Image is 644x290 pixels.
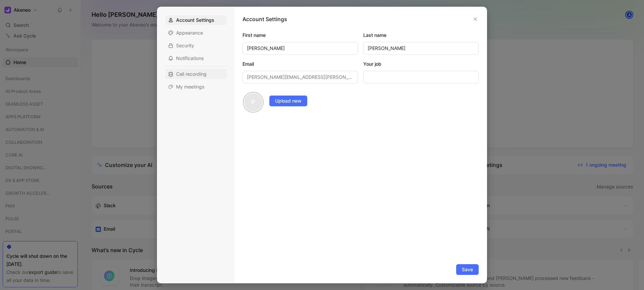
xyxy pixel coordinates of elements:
[165,82,226,92] div: My meetings
[165,28,226,38] div: Appearance
[462,266,473,274] span: Save
[176,71,207,77] span: Call recording
[243,31,358,39] label: First name
[165,15,226,25] div: Account Settings
[176,17,214,23] span: Account Settings
[176,42,194,49] span: Security
[176,83,204,90] span: My meetings
[176,30,203,36] span: Appearance
[363,31,479,39] label: Last name
[165,53,226,63] div: Notifications
[165,69,226,79] div: Call recording
[363,60,479,68] label: Your job
[275,97,302,105] span: Upload new
[243,60,358,68] label: Email
[165,41,226,51] div: Security
[269,96,307,106] button: Upload new
[244,93,263,112] div: P
[176,55,204,62] span: Notifications
[456,264,479,275] button: Save
[243,15,287,23] h1: Account Settings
